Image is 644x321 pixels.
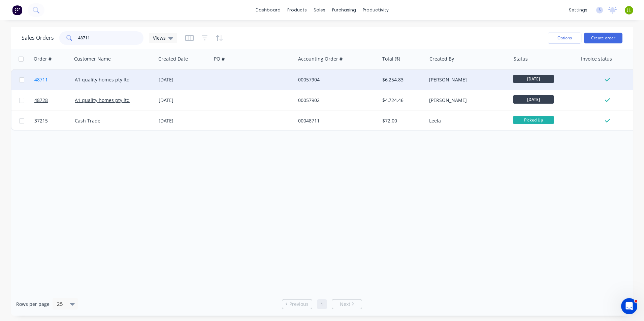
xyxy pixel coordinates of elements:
[513,75,554,83] span: [DATE]
[621,298,637,314] iframe: Intercom live chat
[34,97,48,104] span: 48728
[429,97,504,104] div: [PERSON_NAME]
[627,7,631,13] span: JL
[252,5,284,15] a: dashboard
[74,56,111,62] div: Customer Name
[34,90,75,110] a: 48728
[78,31,144,45] input: Search...
[513,116,554,124] span: Picked Up
[34,76,48,83] span: 48711
[153,34,166,41] span: Views
[584,33,622,43] button: Create order
[298,97,373,104] div: 00057902
[382,97,422,104] div: $4,724.46
[12,5,22,15] img: Factory
[159,97,209,104] div: [DATE]
[284,5,310,15] div: products
[282,301,312,308] a: Previous page
[16,301,50,308] span: Rows per page
[75,76,130,83] a: A1 quality homes pty ltd
[298,117,373,124] div: 00048711
[214,56,225,62] div: PO #
[514,56,528,62] div: Status
[34,56,52,62] div: Order #
[429,117,504,124] div: Leela
[382,56,400,62] div: Total ($)
[429,76,504,83] div: [PERSON_NAME]
[34,70,75,90] a: 48711
[159,76,209,83] div: [DATE]
[548,33,581,43] button: Options
[158,56,188,62] div: Created Date
[382,76,422,83] div: $6,254.83
[382,117,422,124] div: $72.00
[317,299,327,309] a: Page 1 is your current page
[429,56,454,62] div: Created By
[581,56,612,62] div: Invoice status
[279,299,365,309] ul: Pagination
[34,117,48,124] span: 37215
[34,111,75,131] a: 37215
[75,97,130,103] a: A1 quality homes pty ltd
[289,301,309,308] span: Previous
[513,95,554,104] span: [DATE]
[298,56,343,62] div: Accounting Order #
[566,5,591,15] div: settings
[298,76,373,83] div: 00057904
[332,301,362,308] a: Next page
[329,5,359,15] div: purchasing
[159,117,209,124] div: [DATE]
[340,301,350,308] span: Next
[75,117,100,124] a: Cash Trade
[359,5,392,15] div: productivity
[310,5,329,15] div: sales
[22,35,54,41] h1: Sales Orders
